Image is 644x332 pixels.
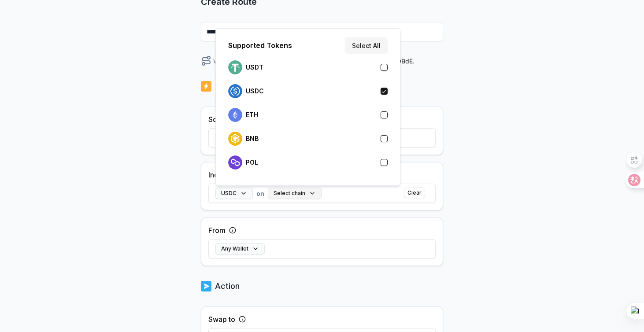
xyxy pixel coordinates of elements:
[246,111,258,118] p: ETH
[256,189,264,198] span: on
[215,28,400,186] div: USDC
[345,37,388,53] button: Select All
[228,40,292,51] p: Supported Tokens
[228,132,242,146] img: logo
[404,188,425,198] button: Clear
[208,170,260,180] label: Incoming Funds
[228,60,242,74] img: logo
[201,280,211,292] img: logo
[215,80,242,92] p: Trigger
[215,243,265,255] button: Any Wallet
[201,55,443,66] div: When my receives on send it to
[246,64,263,71] p: USDT
[246,88,264,95] p: USDC
[228,108,242,122] img: logo
[201,80,211,92] img: logo
[208,225,226,236] label: From
[215,188,253,199] button: USDC
[246,159,258,166] p: POL
[268,188,322,199] button: Select chain
[228,155,242,170] img: logo
[208,314,235,325] label: Swap to
[215,280,240,292] p: Action
[228,84,242,98] img: logo
[246,135,259,142] p: BNB
[208,114,232,125] label: Source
